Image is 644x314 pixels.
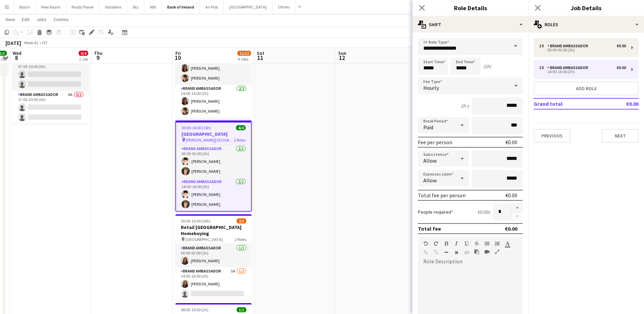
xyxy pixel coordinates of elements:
button: Vodafone [99,0,127,14]
div: 14:00-16:00 (2h) [539,70,626,73]
app-job-card: 00:00-16:00 (16h)4/4[GEOGRAPHIC_DATA] [PERSON_NAME][GEOGRAPHIC_DATA]2 RolesBrand Ambassador2/200:... [175,120,252,212]
div: €0.00 [505,139,517,146]
a: Edit [19,15,32,24]
div: Brand Ambassador [547,44,591,48]
button: Increase [512,203,523,212]
button: Underline [464,241,469,246]
span: Comms [53,16,69,22]
button: Sky [127,0,144,14]
button: Insert video [485,249,489,254]
button: Add role [534,82,639,95]
app-card-role: Brand Ambassador2/200:00-02:00 (2h)[PERSON_NAME][PERSON_NAME] [176,145,251,178]
button: NBI [144,0,162,14]
span: Week 41 [22,40,40,45]
button: Paddy Power [66,0,99,14]
span: 12 [337,54,346,62]
div: Total fee per person [418,192,466,199]
span: 4/4 [236,125,246,130]
button: HTML Code [464,250,469,255]
button: Ordered List [495,241,500,246]
app-job-card: 00:00-16:00 (16h)4/4Distribution Opp GR [GEOGRAPHIC_DATA] (overnight)2 RolesBrand Ambassador2/200... [175,28,252,118]
span: Edit [22,16,30,22]
div: 07:00-20:00 (13h)0/4Branding Set Up GRAD [GEOGRAPHIC_DATA] [GEOGRAPHIC_DATA] 82 RolesBrand Ambass... [13,28,89,124]
div: €0.00 [617,44,626,48]
button: An Post [200,0,224,14]
button: Others [272,0,296,14]
div: 4 Jobs [238,56,251,62]
span: 8 [12,54,21,62]
button: Strikethrough [474,241,479,246]
span: 10 [174,54,181,62]
a: Comms [51,15,72,24]
span: Sat [257,50,264,56]
button: Fullscreen [495,249,500,254]
div: IST [42,40,48,45]
app-card-role: Brand Ambassador2/214:00-16:00 (2h)[PERSON_NAME][PERSON_NAME] [176,178,251,211]
button: [GEOGRAPHIC_DATA] [224,0,272,14]
span: 00:00-16:00 (16h) [182,125,211,130]
span: 11 [256,54,264,62]
div: 2 x [539,44,547,48]
div: 00:00-02:00 (2h) [539,48,626,52]
app-card-role: Brand Ambassador6A0/217:00-20:00 (3h) [13,91,89,124]
button: Previous [534,129,570,143]
a: View [3,15,18,24]
span: Fri [175,50,181,56]
app-card-role: Brand Ambassador5A1/214:00-16:00 (2h)[PERSON_NAME] [175,267,252,300]
span: Thu [94,50,103,56]
div: Fee per person [418,139,452,146]
h3: Retail [GEOGRAPHIC_DATA] Homebuying [175,224,252,236]
span: 08:00-10:00 (2h) [181,307,208,312]
span: 9 [93,54,103,62]
button: Bold [444,241,449,246]
button: Bank of Ireland [162,0,200,14]
button: Undo [423,241,428,246]
td: Grand total [534,98,606,109]
button: Bosch [14,0,36,14]
div: [DATE] [5,39,21,46]
span: Wed [13,50,21,56]
span: [PERSON_NAME][GEOGRAPHIC_DATA] [186,137,234,143]
div: (2h) [483,63,491,69]
label: People required [418,209,453,215]
app-card-role: Brand Ambassador1/100:00-02:00 (2h)[PERSON_NAME] [175,244,252,267]
div: Roles [528,16,644,33]
span: Hourly [423,84,439,91]
app-card-role: Brand Ambassador2/214:00-16:00 (2h)[PERSON_NAME][PERSON_NAME] [175,85,252,118]
span: 00:00-16:00 (16h) [181,218,210,224]
span: View [5,16,15,22]
span: Jobs [36,16,47,22]
div: Total fee [418,225,441,232]
button: New Board [36,0,66,14]
div: 1 Job [79,56,88,62]
div: €0.00 [617,65,626,70]
span: [GEOGRAPHIC_DATA] [185,237,223,242]
h3: [GEOGRAPHIC_DATA] [176,131,251,137]
button: Paste as plain text [474,249,479,254]
app-card-role: Brand Ambassador2/200:00-02:00 (2h)[PERSON_NAME][PERSON_NAME] [175,52,252,85]
div: 2 x [539,65,547,70]
app-job-card: 00:00-16:00 (16h)2/3Retail [GEOGRAPHIC_DATA] Homebuying [GEOGRAPHIC_DATA]2 RolesBrand Ambassador1... [175,214,252,300]
button: Redo [434,241,438,246]
div: Brand Ambassador [547,65,591,70]
span: 1/1 [237,307,246,312]
button: Text Color [505,241,510,246]
button: Horizontal Line [444,250,449,255]
span: Sun [338,50,346,56]
button: Unordered List [485,241,489,246]
span: 2/3 [237,218,246,224]
div: €0.00 [505,192,517,199]
div: €0.00 x [477,209,490,215]
span: Allow [423,157,437,164]
button: Clear Formatting [454,250,459,255]
div: Shift [412,16,528,33]
td: €0.00 [606,98,639,109]
span: Paid [423,124,433,131]
div: €0.00 [505,225,517,232]
button: Italic [454,241,459,246]
span: 2 Roles [235,237,246,242]
span: Allow [423,177,437,184]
